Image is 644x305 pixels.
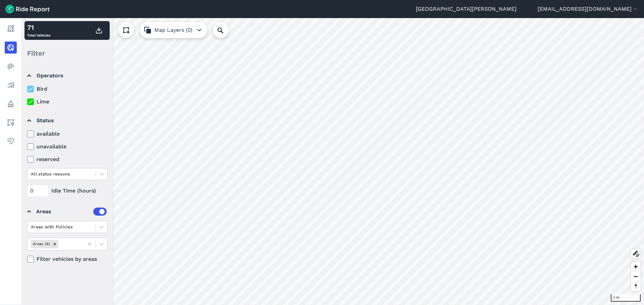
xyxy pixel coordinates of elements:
summary: Areas [27,202,107,221]
button: [EMAIL_ADDRESS][DOMAIN_NAME] [538,5,639,13]
div: Idle Time (hours) [27,185,108,197]
a: Heatmaps [5,60,17,72]
a: Policy [5,98,17,110]
summary: Status [27,111,107,130]
summary: Operators [27,66,107,85]
button: Map Layers (0) [140,22,207,38]
button: Zoom in [631,262,641,272]
div: Total Vehicles [27,22,50,39]
a: Analyze [5,79,17,91]
label: reserved [27,155,108,163]
input: Search Location or Vehicles [213,22,239,38]
button: Reset bearing to north [631,281,641,291]
label: available [27,130,108,138]
label: Lime [27,98,108,106]
div: Filter [24,43,110,64]
div: Areas [36,208,107,216]
div: 71 [27,22,50,32]
canvas: Map [21,18,644,305]
div: Areas (8) [31,240,51,248]
a: Areas [5,117,17,129]
label: Bird [27,85,108,93]
div: 3 mi [611,294,641,302]
img: Ride Report [5,5,50,13]
a: Report [5,23,17,35]
a: Realtime [5,42,17,54]
button: Zoom out [631,272,641,281]
div: Remove Areas (8) [51,240,58,248]
a: Health [5,135,17,147]
label: Filter vehicles by areas [27,255,108,263]
a: [GEOGRAPHIC_DATA][PERSON_NAME] [416,5,517,13]
label: unavailable [27,143,108,151]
